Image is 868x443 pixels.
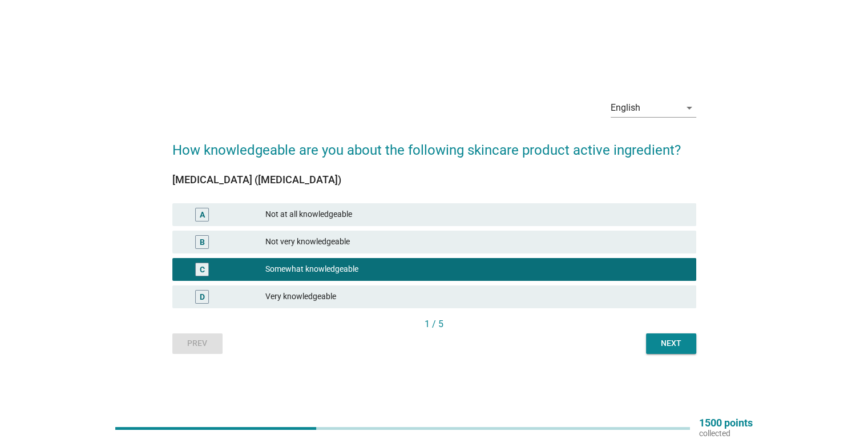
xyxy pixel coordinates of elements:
div: [MEDICAL_DATA] ([MEDICAL_DATA]) [172,172,696,187]
div: Somewhat knowledgeable [265,263,687,276]
div: D [200,291,205,303]
h2: How knowledgeable are you about the following skincare product active ingredient? [172,128,696,160]
div: Next [655,337,687,349]
div: A [200,208,205,220]
div: C [200,263,205,275]
div: Not at all knowledgeable [265,208,687,221]
p: 1500 points [699,418,753,428]
i: arrow_drop_down [683,101,696,115]
div: B [200,236,205,248]
div: 1 / 5 [172,317,696,331]
p: collected [699,428,753,438]
div: Not very knowledgeable [265,235,687,249]
button: Next [646,333,696,354]
div: English [611,103,640,113]
div: Very knowledgeable [265,290,687,304]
